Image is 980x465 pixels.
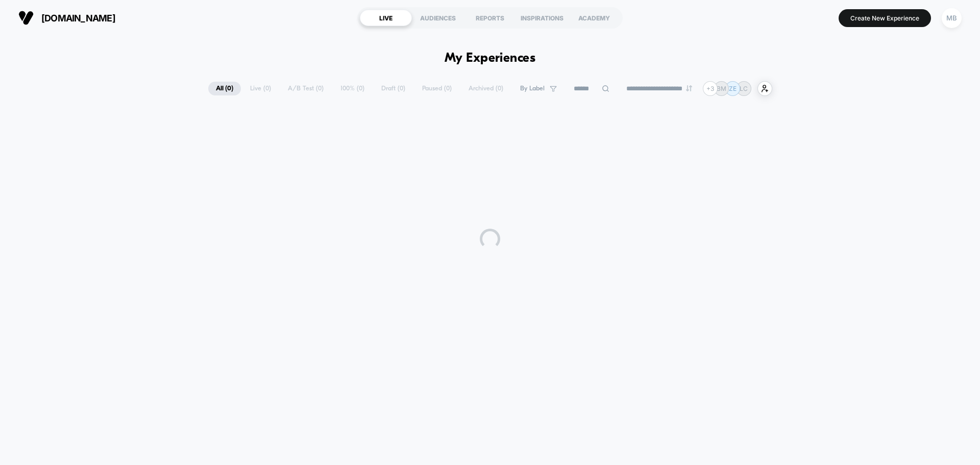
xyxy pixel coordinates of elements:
p: LC [740,85,748,92]
h1: My Experiences [445,51,536,66]
div: INSPIRATIONS [516,10,568,26]
span: All ( 0 ) [208,82,241,95]
div: MB [942,8,962,28]
img: end [686,85,692,91]
button: [DOMAIN_NAME] [15,10,118,26]
img: Visually logo [18,10,34,26]
span: [DOMAIN_NAME] [41,13,115,23]
div: ACADEMY [568,10,620,26]
span: By Label [520,85,545,92]
div: + 3 [703,81,718,96]
p: ZE [729,85,737,92]
div: LIVE [360,10,412,26]
button: Create New Experience [839,9,931,27]
button: MB [939,8,965,29]
div: AUDIENCES [412,10,464,26]
div: REPORTS [464,10,516,26]
p: BM [717,85,726,92]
